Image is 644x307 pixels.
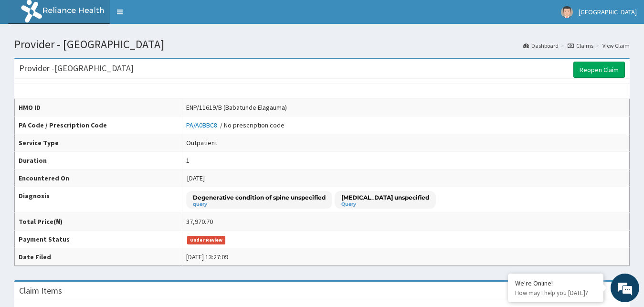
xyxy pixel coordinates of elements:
[15,213,182,231] th: Total Price(₦)
[15,231,182,248] th: Payment Status
[341,193,429,201] p: [MEDICAL_DATA] unspecified
[186,138,217,148] div: Outpatient
[186,103,287,112] div: ENP/11619/B (Babatunde Elagauma)
[186,120,285,130] div: / No prescription code
[15,187,182,213] th: Diagnosis
[579,8,637,16] span: [GEOGRAPHIC_DATA]
[193,202,326,207] small: query
[515,279,596,287] div: We're Online!
[193,193,326,201] p: Degenerative condition of spine unspecified
[19,64,134,73] h3: Provider - [GEOGRAPHIC_DATA]
[187,174,205,182] span: [DATE]
[15,134,182,152] th: Service Type
[186,156,190,165] div: 1
[523,42,559,50] a: Dashboard
[341,202,429,207] small: Query
[15,169,182,187] th: Encountered On
[602,42,630,50] a: View Claim
[186,252,228,262] div: [DATE] 13:27:09
[187,236,226,244] span: Under Review
[15,116,182,134] th: PA Code / Prescription Code
[186,217,213,226] div: 37,970.70
[15,152,182,169] th: Duration
[15,99,182,116] th: HMO ID
[515,289,596,297] p: How may I help you today?
[15,248,182,266] th: Date Filed
[573,62,625,78] a: Reopen Claim
[568,42,593,50] a: Claims
[19,286,62,295] h3: Claim Items
[561,6,573,18] img: User Image
[186,121,220,129] a: PA/A0BBC8
[14,38,630,51] h1: Provider - [GEOGRAPHIC_DATA]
